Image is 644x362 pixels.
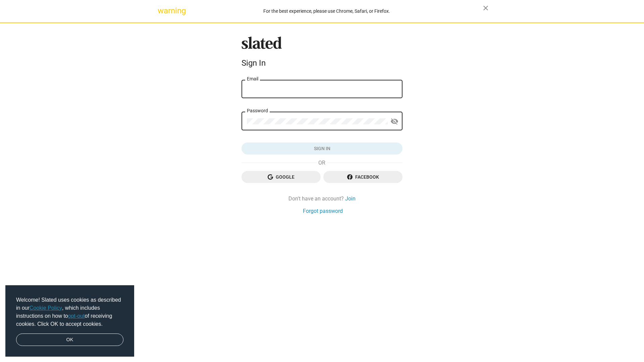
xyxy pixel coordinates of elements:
a: opt-out [68,313,85,319]
button: Show password [388,115,401,128]
span: Google [247,171,315,183]
a: Join [345,195,356,202]
button: Google [241,171,321,183]
button: Facebook [323,171,402,183]
div: cookieconsent [5,285,134,357]
a: Cookie Policy [30,305,62,311]
div: Don't have an account? [241,195,402,202]
sl-branding: Sign In [241,37,402,71]
mat-icon: visibility_off [390,116,398,127]
a: Forgot password [303,207,343,215]
mat-icon: close [482,4,490,12]
span: Facebook [329,171,397,183]
mat-icon: warning [158,7,166,15]
div: For the best experience, please use Chrome, Safari, or Firefox. [170,7,483,16]
div: Sign In [241,58,402,68]
span: Welcome! Slated uses cookies as described in our , which includes instructions on how to of recei... [16,296,123,328]
a: dismiss cookie message [16,334,123,346]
